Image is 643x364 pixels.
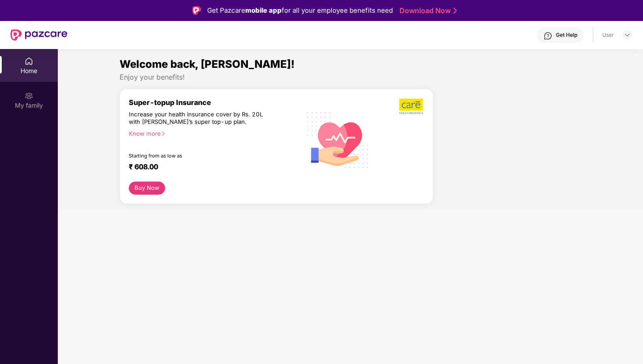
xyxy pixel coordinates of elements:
strong: mobile app [245,6,282,14]
button: Buy Now [129,182,165,195]
span: right [161,131,166,136]
img: svg+xml;base64,PHN2ZyBpZD0iSGVscC0zMngzMiIgeG1sbnM9Imh0dHA6Ly93d3cudzMub3JnLzIwMDAvc3ZnIiB3aWR0aD... [544,31,552,40]
img: Stroke [453,6,457,15]
div: Super-topup Insurance [129,98,301,107]
div: Starting from as low as [129,153,264,159]
img: New Pazcare Logo [11,29,67,41]
img: svg+xml;base64,PHN2ZyBpZD0iSG9tZSIgeG1sbnM9Imh0dHA6Ly93d3cudzMub3JnLzIwMDAvc3ZnIiB3aWR0aD0iMjAiIG... [25,57,33,66]
img: Logo [192,6,201,15]
a: Download Now [399,6,454,15]
div: Enjoy your benefits! [120,73,581,82]
div: Know more [129,130,296,136]
div: ₹ 608.00 [129,162,292,173]
span: Welcome back, [PERSON_NAME]! [120,58,295,70]
div: Get Help [556,31,577,38]
img: svg+xml;base64,PHN2ZyB4bWxucz0iaHR0cDovL3d3dy53My5vcmcvMjAwMC9zdmciIHhtbG5zOnhsaW5rPSJodHRwOi8vd3... [301,102,375,177]
img: svg+xml;base64,PHN2ZyB3aWR0aD0iMjAiIGhlaWdodD0iMjAiIHZpZXdCb3g9IjAgMCAyMCAyMCIgZmlsbD0ibm9uZSIgeG... [25,91,33,100]
div: Get Pazcare for all your employee benefits need [207,5,393,16]
img: svg+xml;base64,PHN2ZyBpZD0iRHJvcGRvd24tMzJ4MzIiIHhtbG5zPSJodHRwOi8vd3d3LnczLm9yZy8yMDAwL3N2ZyIgd2... [624,31,631,38]
div: User [602,31,614,38]
div: Increase your health insurance cover by Rs. 20L with [PERSON_NAME]’s super top-up plan. [129,111,263,126]
img: b5dec4f62d2307b9de63beb79f102df3.png [399,98,424,115]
